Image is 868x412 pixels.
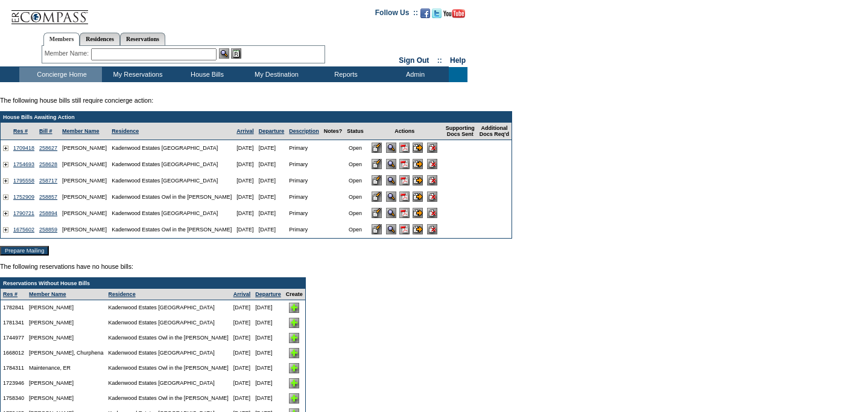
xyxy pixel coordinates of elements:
[13,161,34,167] a: 1754693
[27,346,106,361] td: [PERSON_NAME], Churphena
[289,303,299,313] img: Add House Bill
[372,175,382,185] input: Edit
[399,159,410,169] img: b_pdf.gif
[344,156,366,173] td: Open
[289,363,299,373] img: Add House Bill
[27,376,106,391] td: [PERSON_NAME]
[256,140,287,156] td: [DATE]
[287,222,322,238] td: Primary
[386,224,396,234] input: View
[432,12,442,19] a: Follow us on Twitter
[13,145,34,151] a: 1709418
[287,205,322,222] td: Primary
[322,123,345,140] td: Notes?
[344,123,366,140] td: Status
[427,143,437,153] input: Delete
[62,128,100,134] a: Member Name
[253,391,284,406] td: [DATE]
[255,291,281,297] a: Departure
[413,175,423,185] input: Submit for Processing
[3,146,8,151] img: plus.gif
[171,67,241,82] td: House Bills
[344,222,366,238] td: Open
[112,128,139,134] a: Residence
[39,227,57,233] a: 258859
[234,222,256,238] td: [DATE]
[1,112,512,123] td: House Bills Awaiting Action
[234,205,256,222] td: [DATE]
[3,162,8,167] img: plus.gif
[231,48,241,59] img: Reservations
[1,300,27,315] td: 1782841
[1,361,27,376] td: 1784311
[420,8,430,18] img: Become our fan on Facebook
[109,205,234,222] td: Kadenwood Estates [GEOGRAPHIC_DATA]
[399,208,410,218] img: b_pdf.gif
[27,361,106,376] td: Maintenance, ER
[427,159,437,169] input: Delete
[3,195,8,200] img: plus.gif
[234,173,256,189] td: [DATE]
[219,48,229,59] img: View
[39,161,57,167] a: 258628
[443,9,465,18] img: Subscribe to our YouTube Channel
[287,156,322,173] td: Primary
[234,140,256,156] td: [DATE]
[289,348,299,358] img: Add House Bill
[399,56,429,65] a: Sign Out
[19,67,102,82] td: Concierge Home
[13,128,28,134] a: Res #
[253,376,284,391] td: [DATE]
[80,33,120,45] a: Residences
[256,189,287,205] td: [DATE]
[45,48,91,59] div: Member Name:
[106,346,231,361] td: Kadenwood Estates [GEOGRAPHIC_DATA]
[1,330,27,346] td: 1744977
[344,140,366,156] td: Open
[287,173,322,189] td: Primary
[437,56,442,65] span: ::
[253,361,284,376] td: [DATE]
[399,224,410,234] img: b_pdf.gif
[413,192,423,202] input: Submit for Processing
[1,346,27,361] td: 1668012
[120,33,165,45] a: Reservations
[443,123,477,140] td: Supporting Docs Sent
[102,67,171,82] td: My Reservations
[289,393,299,404] img: Add House Bill
[60,205,109,222] td: [PERSON_NAME]
[372,208,382,218] input: Edit
[106,391,231,406] td: Kadenwood Estates Owl in the [PERSON_NAME]
[253,330,284,346] td: [DATE]
[43,33,80,46] a: Members
[233,291,251,297] a: Arrival
[372,159,382,169] input: Edit
[366,123,443,140] td: Actions
[60,140,109,156] td: [PERSON_NAME]
[39,178,57,184] a: 258717
[234,189,256,205] td: [DATE]
[106,361,231,376] td: Kadenwood Estates Owl in the [PERSON_NAME]
[344,189,366,205] td: Open
[372,143,382,153] input: Edit
[289,128,319,134] a: Description
[109,189,234,205] td: Kadenwood Estates Owl in the [PERSON_NAME]
[39,210,57,216] a: 258894
[13,210,34,216] a: 1790721
[256,156,287,173] td: [DATE]
[287,189,322,205] td: Primary
[413,143,423,153] input: Submit for Processing
[109,291,136,297] a: Residence
[39,128,52,134] a: Bill #
[234,156,256,173] td: [DATE]
[413,159,423,169] input: Submit for Processing
[253,346,284,361] td: [DATE]
[231,315,253,330] td: [DATE]
[427,175,437,185] input: Delete
[231,346,253,361] td: [DATE]
[27,391,106,406] td: [PERSON_NAME]
[432,8,442,18] img: Follow us on Twitter
[450,56,466,65] a: Help
[256,173,287,189] td: [DATE]
[1,278,305,289] td: Reservations Without House Bills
